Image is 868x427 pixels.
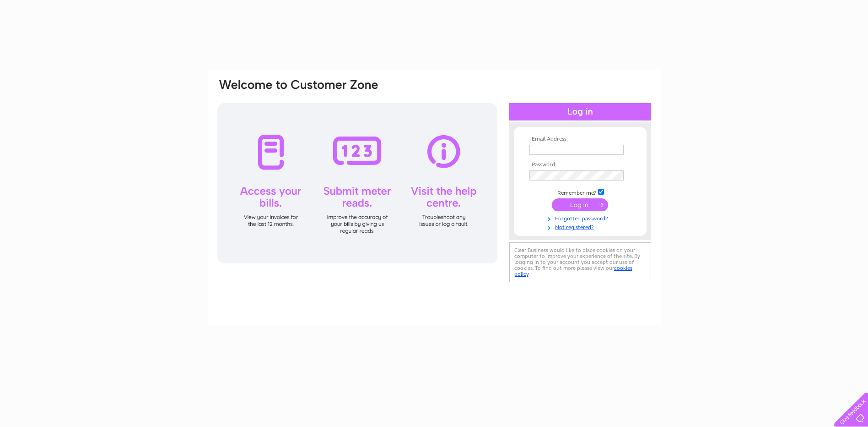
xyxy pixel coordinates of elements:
[529,213,633,222] a: Forgotten password?
[527,136,633,142] th: Email Address:
[527,162,633,168] th: Password:
[527,187,633,197] td: Remember me?
[529,222,633,231] a: Not registered?
[509,242,651,282] div: Clear Business would like to place cookies on your computer to improve your experience of the sit...
[552,198,608,211] input: Submit
[514,265,632,277] a: cookies policy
